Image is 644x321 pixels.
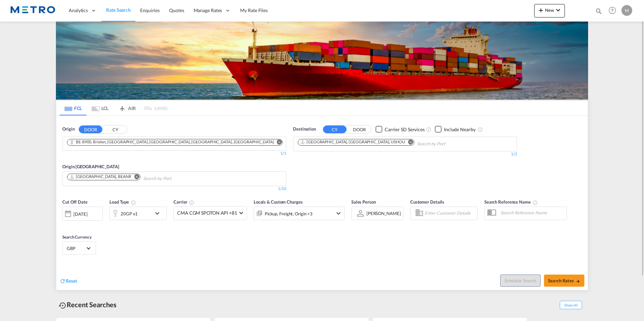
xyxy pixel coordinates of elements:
[60,278,77,285] div: icon-refreshReset
[351,199,376,205] span: Sales Person
[323,126,347,133] button: CY
[607,5,621,17] div: Help
[103,126,127,133] button: CY
[62,126,74,133] span: Origin
[534,4,565,17] button: icon-plus 400-fgNewicon-chevron-down
[67,245,86,251] span: GBP
[109,207,167,220] div: 20GP x1icon-chevron-down
[576,279,580,284] md-icon: icon-arrow-right
[254,199,303,205] span: Locals & Custom Charges
[537,6,545,14] md-icon: icon-plus 400-fg
[153,209,165,217] md-icon: icon-chevron-down
[366,211,401,216] div: [PERSON_NAME]
[194,7,222,14] span: Manage Rates
[607,5,618,16] span: Help
[189,200,194,205] md-icon: The selected Trucker/Carrierwill be displayed in the rate results If the rates are from another f...
[537,7,562,13] span: New
[56,116,588,290] div: OriginDOOR CY Chips container. Use arrow keys to select chips.1/1Origin [GEOGRAPHIC_DATA] Chips c...
[410,199,444,205] span: Customer Details
[10,3,56,18] img: 25181f208a6c11efa6aa1bf80d4cef53.png
[595,7,603,15] md-icon: icon-magnify
[177,210,237,216] span: CMA CGM SPOTON API +81
[118,104,126,109] md-icon: icon-airplane
[278,186,286,192] div: 1/10
[59,301,67,310] md-icon: icon-backup-restore
[66,172,210,184] md-chips-wrap: Chips container. Use arrow keys to select chips.
[272,139,282,146] button: Remove
[254,207,345,220] div: Pickup Freight Origin Origin Custom Destination Factory Stuffingicon-chevron-down
[66,278,77,284] span: Reset
[56,297,119,312] div: Recent Searches
[69,174,133,180] div: Press delete to remove this chip.
[417,139,481,149] input: Chips input.
[334,209,343,217] md-icon: icon-chevron-down
[444,126,476,133] div: Include Nearby
[376,126,425,133] md-checkbox: Checkbox No Ink
[69,174,131,180] div: Antwerp, BEANR
[56,22,588,100] img: LCL+%26+FCL+BACKGROUND.png
[106,7,131,13] span: Rate Search
[60,101,167,115] md-pagination-wrapper: Use the left and right arrow keys to navigate between tabs
[300,139,407,145] div: Press delete to remove this chip.
[131,200,136,205] md-icon: icon-information-outline
[293,151,517,157] div: 1/3
[426,127,431,132] md-icon: Unchecked: Search for CY (Container Yard) services for all selected carriers.Checked : Search for...
[62,235,92,240] span: Search Currency
[62,207,103,221] div: [DATE]
[62,151,286,156] div: 1/1
[240,7,268,13] span: My Rate Files
[69,139,273,145] div: BE-8900, Brielen, Dikkebus, Sint-Jan, Ypres, Région Flamande
[60,101,87,115] md-tab-item: FCL
[169,7,184,13] span: Quotes
[366,208,401,218] md-select: Sales Person: Marcel Thomas
[69,7,88,14] span: Analytics
[435,126,476,133] md-checkbox: Checkbox No Ink
[69,139,275,145] div: Press delete to remove this chip.
[497,208,567,218] input: Search Reference Name
[73,211,87,217] div: [DATE]
[385,126,425,133] div: Carrier SD Services
[548,278,580,283] span: Search Rates
[621,5,632,16] div: M
[478,127,483,132] md-icon: Unchecked: Ignores neighbouring ports when fetching rates.Checked : Includes neighbouring ports w...
[500,275,541,287] button: Note: By default Schedule search will only considerorigin ports, destination ports and cut off da...
[297,137,484,149] md-chips-wrap: Chips container. Use arrow keys to select chips.
[79,126,102,133] button: DOOR
[143,173,207,184] input: Search by Port
[62,220,67,229] md-datepicker: Select
[554,6,562,14] md-icon: icon-chevron-down
[300,139,405,145] div: Houston, TX, USHOU
[265,209,313,218] div: Pickup Freight Origin Origin Custom Destination Factory Stuffing
[130,174,140,181] button: Remove
[140,7,160,13] span: Enquiries
[87,101,114,115] md-tab-item: LCL
[114,101,140,115] md-tab-item: AIR
[66,243,92,253] md-select: Select Currency: £ GBPUnited Kingdom Pound
[62,199,88,205] span: Cut Off Date
[109,199,136,205] span: Load Type
[404,139,414,146] button: Remove
[121,209,138,218] div: 20GP x1
[560,301,582,309] span: Show All
[425,208,475,218] input: Enter Customer Details
[66,137,283,149] md-chips-wrap: Chips container. Use arrow keys to select chips.
[348,126,371,133] button: DOOR
[595,7,603,17] div: icon-magnify
[533,200,538,205] md-icon: Your search will be saved by the below given name
[62,164,119,169] span: Origin [GEOGRAPHIC_DATA]
[484,199,538,205] span: Search Reference Name
[173,199,194,205] span: Carrier
[544,275,584,287] button: Search Ratesicon-arrow-right
[60,278,66,284] md-icon: icon-refresh
[293,126,316,133] span: Destination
